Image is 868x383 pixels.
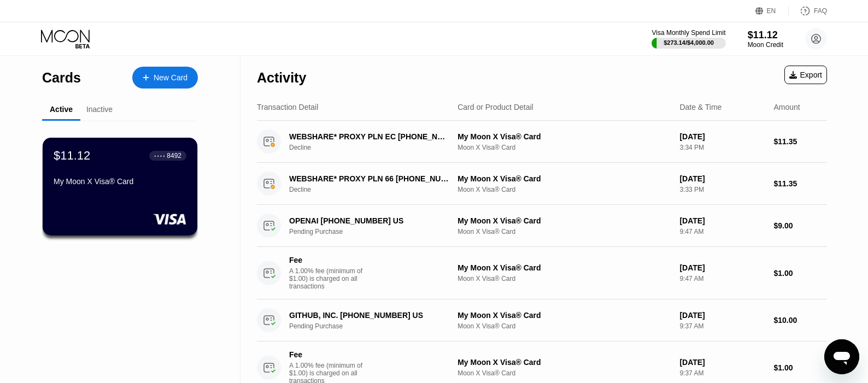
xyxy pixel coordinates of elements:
div: ● ● ● ● [154,154,165,157]
div: My Moon X Visa® Card [458,263,671,272]
div: [DATE] [679,358,765,367]
div: Active [50,105,73,114]
div: Pending Purchase [289,322,462,330]
div: EN [767,7,776,15]
div: My Moon X Visa® Card [458,358,671,367]
div: Moon X Visa® Card [458,275,671,282]
div: [DATE] [679,216,765,225]
div: $11.12● ● ● ●8492My Moon X Visa® Card [43,138,197,235]
div: 9:47 AM [679,228,765,235]
div: My Moon X Visa® Card [54,177,186,186]
div: $9.00 [773,221,827,230]
div: $11.12 [54,149,90,163]
div: Activity [257,70,306,86]
div: [DATE] [679,174,765,183]
div: 8492 [167,152,181,160]
div: [DATE] [679,132,765,141]
div: Transaction Detail [257,103,318,111]
div: $11.35 [773,179,827,188]
div: My Moon X Visa® Card [458,132,671,141]
div: 3:33 PM [679,186,765,193]
div: [DATE] [679,263,765,272]
div: OPENAI [PHONE_NUMBER] USPending PurchaseMy Moon X Visa® CardMoon X Visa® Card[DATE]9:47 AM$9.00 [257,205,827,247]
div: $11.35 [773,137,827,146]
div: $273.14 / $4,000.00 [664,39,714,46]
div: 9:37 AM [679,322,765,330]
div: Inactive [86,105,113,114]
div: WEBSHARE* PROXY PLN EC [PHONE_NUMBER] US [289,132,450,141]
div: Date & Time [679,103,722,111]
div: OPENAI [PHONE_NUMBER] US [289,216,450,225]
div: Pending Purchase [289,228,462,235]
div: New Card [132,67,198,89]
div: My Moon X Visa® Card [458,311,671,320]
div: [DATE] [679,311,765,320]
div: Cards [42,70,81,86]
div: $1.00 [773,363,827,372]
div: Decline [289,186,462,193]
div: Decline [289,144,462,151]
div: My Moon X Visa® Card [458,174,671,183]
div: EN [755,5,789,16]
div: 9:37 AM [679,369,765,377]
div: A 1.00% fee (minimum of $1.00) is charged on all transactions [289,267,371,290]
div: Moon X Visa® Card [458,228,671,235]
div: Export [789,70,822,79]
div: GITHUB, INC. [PHONE_NUMBER] US [289,311,450,320]
div: Export [784,66,827,84]
div: WEBSHARE* PROXY PLN 66 [PHONE_NUMBER] USDeclineMy Moon X Visa® CardMoon X Visa® Card[DATE]3:33 PM... [257,163,827,205]
div: Fee [289,350,366,359]
div: Moon X Visa® Card [458,322,671,330]
div: Visa Monthly Spend Limit [652,29,725,37]
div: Amount [773,103,800,111]
div: $1.00 [773,269,827,278]
div: Fee [289,256,366,264]
div: My Moon X Visa® Card [458,216,671,225]
div: $11.12Moon Credit [748,30,783,49]
div: FeeA 1.00% fee (minimum of $1.00) is charged on all transactionsMy Moon X Visa® CardMoon X Visa® ... [257,247,827,299]
div: FAQ [789,5,827,16]
div: 9:47 AM [679,275,765,282]
div: Visa Monthly Spend Limit$273.14/$4,000.00 [652,29,725,49]
iframe: Button to launch messaging window [824,339,859,374]
div: $10.00 [773,316,827,325]
div: WEBSHARE* PROXY PLN EC [PHONE_NUMBER] USDeclineMy Moon X Visa® CardMoon X Visa® Card[DATE]3:34 PM... [257,121,827,163]
div: Moon Credit [748,41,783,49]
div: WEBSHARE* PROXY PLN 66 [PHONE_NUMBER] US [289,174,450,183]
div: Card or Product Detail [458,103,533,111]
div: Moon X Visa® Card [458,144,671,151]
div: $11.12 [748,30,783,41]
div: GITHUB, INC. [PHONE_NUMBER] USPending PurchaseMy Moon X Visa® CardMoon X Visa® Card[DATE]9:37 AM$... [257,299,827,341]
div: Moon X Visa® Card [458,186,671,193]
div: FAQ [814,7,827,15]
div: New Card [154,73,187,83]
div: 3:34 PM [679,144,765,151]
div: Moon X Visa® Card [458,369,671,377]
